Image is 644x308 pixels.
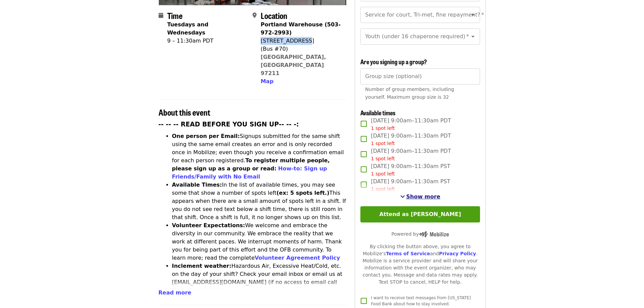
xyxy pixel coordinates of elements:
[406,193,440,200] span: Show more
[159,121,299,128] strong: -- -- -- READ BEFORE YOU SIGN UP-- -- -:
[371,186,395,192] span: 1 spot left
[172,132,347,181] li: Signups submitted for the same shift using the same email creates an error and is only recorded o...
[172,182,222,188] strong: Available Times:
[159,289,191,296] span: Read more
[360,68,480,85] input: [object Object]
[468,32,478,41] button: Open
[391,231,449,237] span: Powered by
[468,10,478,20] button: Open
[371,177,450,193] span: [DATE] 9:00am–11:30am PST
[172,165,327,180] a: How-to: Sign up Friends/Family with No Email
[360,108,396,117] span: Available times
[371,125,395,131] span: 1 spot left
[172,157,330,172] strong: To register multiple people, please sign up as a group or read:
[371,156,395,161] span: 1 spot left
[172,262,347,303] li: Hazardous Air, Excessive Heat/Cold, etc. on the day of your shift? Check your email inbox or emai...
[371,132,451,147] span: [DATE] 9:00am–11:30am PDT
[360,206,480,222] button: Attend as [PERSON_NAME]
[167,37,247,45] div: 9 – 11:30am PDT
[261,45,341,53] div: (Bus #70)
[159,289,191,297] button: Read more
[255,255,340,261] a: Volunteer Agreement Policy
[371,147,451,162] span: [DATE] 9:00am–11:30am PDT
[261,9,287,21] span: Location
[261,37,341,45] div: [STREET_ADDRESS]
[167,21,209,36] strong: Tuesdays and Wednesdays
[277,190,329,196] strong: (ex: 5 spots left.)
[371,162,450,177] span: [DATE] 9:00am–11:30am PST
[172,181,347,221] li: In the list of available times, you may see some that show a number of spots left This appears wh...
[172,133,240,139] strong: One person per Email:
[360,243,480,286] div: By clicking the button above, you agree to Mobilize's and . Mobilize is a service provider and wi...
[261,77,273,86] button: Map
[172,221,347,262] li: We welcome and embrace the diversity in our community. We embrace the reality that we work at dif...
[419,231,449,237] img: Powered by Mobilize
[371,295,471,306] span: I want to receive text messages from [US_STATE] Food Bank about how to stay involved.
[439,251,476,256] a: Privacy Policy
[261,21,341,36] strong: Portland Warehouse (503-972-2993)
[386,251,430,256] a: Terms of Service
[371,171,395,176] span: 1 spot left
[167,9,183,21] span: Time
[159,12,163,19] i: calendar icon
[172,222,245,229] strong: Volunteer Expectations:
[360,57,427,66] span: Are you signing up a group?
[400,193,440,201] button: See more timeslots
[371,141,395,146] span: 1 spot left
[371,117,451,132] span: [DATE] 9:00am–11:30am PDT
[261,54,326,76] a: [GEOGRAPHIC_DATA], [GEOGRAPHIC_DATA] 97211
[172,263,232,269] strong: Inclement weather:
[159,106,210,118] span: About this event
[365,87,454,100] span: Number of group members, including yourself. Maximum group size is 32
[253,12,257,19] i: map-marker-alt icon
[261,78,273,85] span: Map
